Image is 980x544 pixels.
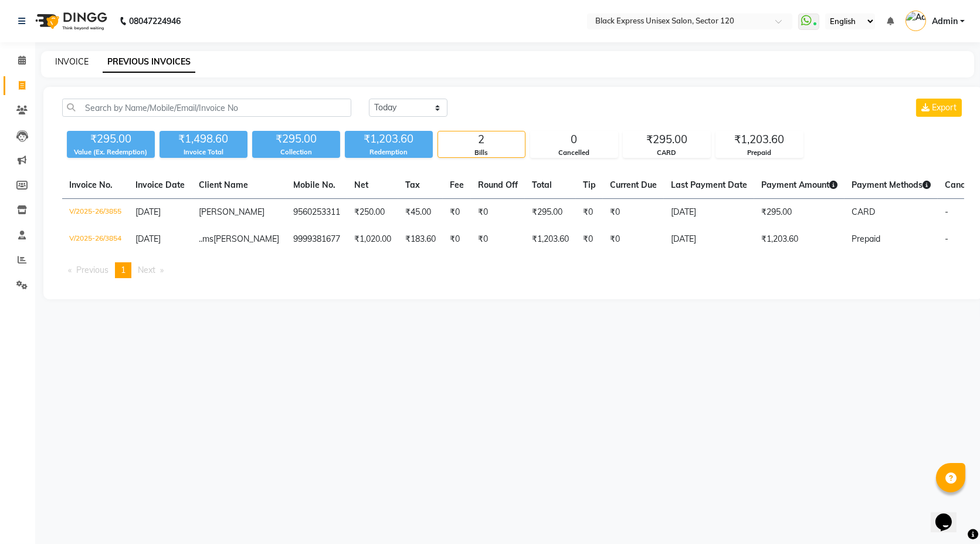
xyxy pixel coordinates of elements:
[438,148,525,158] div: Bills
[252,147,340,157] div: Collection
[852,180,931,190] span: Payment Methods
[450,180,464,190] span: Fee
[55,56,89,67] a: INVOICE
[623,131,710,148] div: ₹295.00
[716,131,803,148] div: ₹1,203.60
[347,226,398,253] td: ₹1,020.00
[603,226,664,253] td: ₹0
[754,199,845,227] td: ₹295.00
[945,234,948,244] span: -
[160,131,247,147] div: ₹1,498.60
[67,131,155,147] div: ₹295.00
[76,265,108,275] span: Previous
[478,180,518,190] span: Round Off
[135,207,161,217] span: [DATE]
[138,265,155,275] span: Next
[932,102,957,113] span: Export
[286,199,347,227] td: 9560253311
[906,11,926,31] img: Admin
[471,199,525,227] td: ₹0
[610,180,657,190] span: Current Due
[293,180,335,190] span: Mobile No.
[583,180,596,190] span: Tip
[576,199,603,227] td: ₹0
[525,226,576,253] td: ₹1,203.60
[199,180,248,190] span: Client Name
[945,207,948,217] span: -
[716,148,803,158] div: Prepaid
[761,180,837,190] span: Payment Amount
[62,99,351,117] input: Search by Name/Mobile/Email/Invoice No
[347,199,398,227] td: ₹250.00
[103,52,195,73] a: PREVIOUS INVOICES
[67,147,155,157] div: Value (Ex. Redemption)
[443,199,471,227] td: ₹0
[932,15,958,28] span: Admin
[62,262,964,278] nav: Pagination
[754,226,845,253] td: ₹1,203.60
[852,234,880,244] span: Prepaid
[443,226,471,253] td: ₹0
[345,147,433,157] div: Redemption
[398,199,443,227] td: ₹45.00
[199,207,265,217] span: [PERSON_NAME]
[199,234,213,244] span: ..ms
[30,5,110,38] img: logo
[603,199,664,227] td: ₹0
[135,180,185,190] span: Invoice Date
[354,180,368,190] span: Net
[213,234,279,244] span: [PERSON_NAME]
[531,131,618,148] div: 0
[405,180,420,190] span: Tax
[532,180,552,190] span: Total
[671,180,747,190] span: Last Payment Date
[135,234,161,244] span: [DATE]
[62,199,128,227] td: V/2025-26/3855
[398,226,443,253] td: ₹183.60
[852,207,875,217] span: CARD
[664,226,754,253] td: [DATE]
[531,148,618,158] div: Cancelled
[438,131,525,148] div: 2
[129,5,181,38] b: 08047224946
[931,497,968,532] iframe: chat widget
[623,148,710,158] div: CARD
[69,180,113,190] span: Invoice No.
[286,226,347,253] td: 9999381677
[160,147,247,157] div: Invoice Total
[525,199,576,227] td: ₹295.00
[121,265,126,275] span: 1
[62,226,128,253] td: V/2025-26/3854
[916,99,962,117] button: Export
[664,199,754,227] td: [DATE]
[576,226,603,253] td: ₹0
[252,131,340,147] div: ₹295.00
[345,131,433,147] div: ₹1,203.60
[471,226,525,253] td: ₹0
